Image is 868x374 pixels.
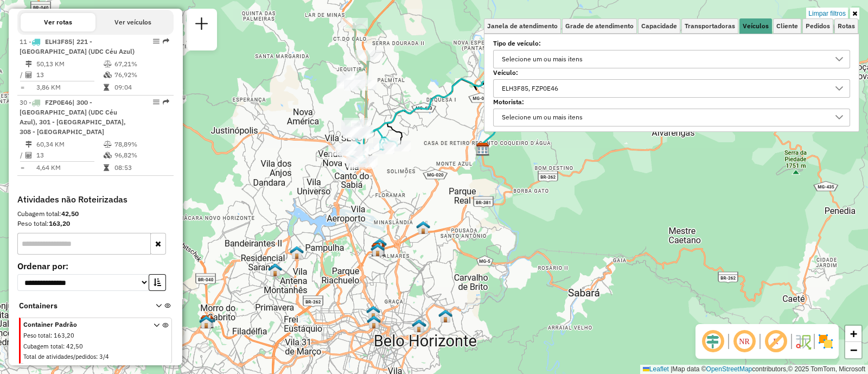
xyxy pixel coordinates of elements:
a: Zoom out [845,342,861,358]
span: Ocultar deslocamento [700,328,726,354]
span: Janela de atendimento [487,23,558,29]
button: Ver veículos [95,13,170,31]
span: Pedidos [806,23,830,29]
span: Cubagem total [23,343,63,350]
td: = [20,162,25,173]
img: Mult Contagem [199,315,213,329]
td: 13 [36,150,103,161]
td: 4,64 KM [36,162,103,173]
td: 09:04 [114,82,169,93]
span: Veículos [743,23,769,29]
span: Ocultar NR [731,328,757,354]
img: Teste [371,243,385,257]
span: 3/4 [99,353,109,360]
img: Warecloud Saudade [412,319,426,333]
i: % de utilização do peso [104,61,112,67]
img: Warecloud Parque Pedro ll [290,245,304,259]
img: 209 UDC Full Bonfim [367,315,381,329]
span: Cliente [776,23,798,29]
span: Exibir rótulo [763,328,789,354]
span: Containers [19,300,142,312]
label: Motorista: [493,97,850,107]
td: 08:53 [114,162,169,173]
i: Tempo total em rota [104,84,109,91]
span: Peso total [23,332,50,339]
span: Total de atividades/pedidos [23,353,96,360]
img: Transit Point - 1 [366,305,380,319]
label: Tipo de veículo: [493,39,850,48]
img: Exibir/Ocultar setores [817,333,834,350]
div: Selecione um ou mais itens [498,50,586,68]
img: Simulação- STA [373,238,387,252]
span: 42,50 [66,343,83,350]
button: Ver rotas [21,13,95,31]
td: 78,89% [114,139,169,150]
td: 60,34 KM [36,139,103,150]
a: Ocultar filtros [850,8,859,20]
a: Leaflet [643,365,669,373]
span: − [850,343,857,357]
i: % de utilização do peso [104,141,112,148]
img: Cross Dock [438,309,452,323]
em: Opções [153,99,159,105]
td: = [20,82,25,93]
span: 11 - [20,37,135,55]
i: Total de Atividades [25,152,32,159]
span: Grade de atendimento [565,23,634,29]
a: OpenStreetMap [706,365,752,373]
h4: Atividades não Roteirizadas [17,194,174,205]
td: 3,86 KM [36,82,103,93]
em: Opções [153,38,159,45]
img: CDD Santa Luzia [476,142,490,156]
span: | 300 - [GEOGRAPHIC_DATA] (UDC Céu Azul), 301 - [GEOGRAPHIC_DATA], 308 - [GEOGRAPHIC_DATA] [20,98,126,136]
label: Ordenar por: [17,259,174,272]
span: Transportadoras [685,23,735,29]
i: % de utilização da cubagem [104,152,112,159]
td: 76,92% [114,69,169,80]
span: : [50,332,52,339]
td: 13 [36,69,103,80]
i: Distância Total [25,61,32,67]
a: Limpar filtros [806,8,848,20]
img: 208 UDC Full Gloria [268,263,282,277]
td: 96,82% [114,150,169,161]
strong: 163,20 [49,219,70,227]
span: 163,20 [54,332,74,339]
span: Rotas [838,23,855,29]
label: Veículo: [493,68,850,78]
span: ELH3F85 [45,37,72,46]
span: | 221 - [GEOGRAPHIC_DATA] (UDC Céu Azul) [20,37,135,55]
img: 211 UDC WCL Vila Suzana [416,220,430,234]
td: 67,21% [114,59,169,69]
div: Selecione um ou mais itens [498,109,586,126]
a: Nova sessão e pesquisa [191,13,213,37]
span: Container Padrão [23,320,141,329]
i: Tempo total em rota [104,164,109,171]
div: Map data © contributors,© 2025 TomTom, Microsoft [640,365,868,374]
span: FZP0E46 [45,98,72,106]
div: ELH3F85, FZP0E46 [498,80,562,97]
span: Capacidade [641,23,677,29]
strong: 42,50 [61,210,79,218]
button: Ordem crescente [149,274,166,291]
div: Cubagem total: [17,209,174,219]
img: Fluxo de ruas [794,333,812,350]
i: Total de Atividades [25,72,32,78]
img: CDD Contagem [201,314,215,328]
td: 50,13 KM [36,59,103,69]
span: : [96,353,98,360]
em: Rota exportada [163,99,169,105]
a: Zoom in [845,326,861,342]
span: + [850,327,857,340]
em: Rota exportada [163,38,169,45]
span: | [671,365,672,373]
span: 30 - [20,98,126,136]
td: / [20,69,25,80]
td: / [20,150,25,161]
div: Peso total: [17,219,174,229]
i: Distância Total [25,141,32,148]
span: : [63,343,65,350]
i: % de utilização da cubagem [104,72,112,78]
